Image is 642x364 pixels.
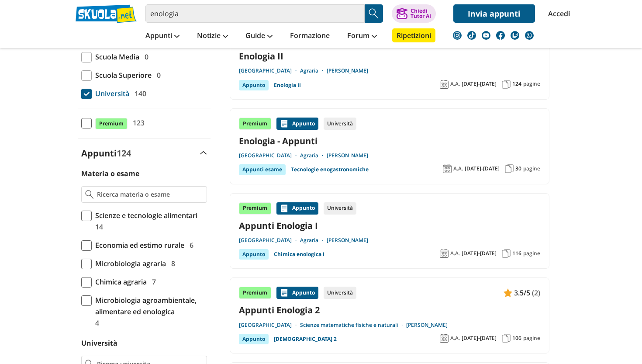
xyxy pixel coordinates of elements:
a: Tecnologie enogastronomiche [291,164,369,175]
a: [DEMOGRAPHIC_DATA] 2 [274,334,337,344]
a: Agraria [300,152,327,159]
a: Enologia - Appunti [239,135,540,147]
a: Appunti Enologia I [239,220,540,232]
span: 14 [92,221,103,232]
a: Accedi [548,4,566,23]
span: (2) [532,287,540,298]
a: [PERSON_NAME] [327,237,368,244]
a: Scienze matematiche fisiche e naturali [300,322,406,329]
div: Appunto [276,202,318,215]
img: Pagine [502,80,511,89]
img: Appunti contenuto [280,288,289,297]
span: 7 [148,276,156,288]
div: Appunto [239,249,269,260]
img: Cerca appunti, riassunti o versioni [367,7,380,20]
img: youtube [482,31,490,40]
span: [DATE]-[DATE] [462,80,497,87]
a: [PERSON_NAME] [327,152,368,159]
span: 116 [512,250,521,257]
a: Notizie [195,28,230,44]
div: Premium [239,118,271,130]
div: Appunti esame [239,164,286,175]
span: A.A. [453,165,463,172]
span: pagine [523,80,540,87]
a: Enologia II [274,80,301,90]
span: Economia ed estimo rurale [92,239,184,251]
span: 8 [168,258,175,269]
span: 124 [512,80,521,87]
div: Appunto [239,80,269,90]
span: 6 [186,239,193,251]
img: Pagine [505,164,514,173]
img: Anno accademico [440,249,449,258]
button: Search Button [365,4,383,23]
span: Microbiologia agraria [92,258,166,269]
div: Chiedi Tutor AI [411,8,431,19]
span: Chimica agraria [92,276,147,288]
label: Materia o esame [81,169,139,178]
div: Appunto [276,287,318,299]
img: Appunti contenuto [280,119,289,128]
img: Ricerca materia o esame [85,190,93,199]
img: Appunti contenuto [280,204,289,213]
img: Appunti contenuto [504,288,512,297]
span: 0 [153,69,161,81]
img: twitch [511,31,519,40]
span: 30 [515,165,521,172]
a: Agraria [300,67,327,74]
img: Anno accademico [440,334,449,343]
input: Cerca appunti, riassunti o versioni [145,4,365,23]
span: A.A. [450,250,460,257]
img: tiktok [467,31,476,40]
span: 106 [512,335,521,342]
img: Pagine [502,334,511,343]
a: Enologia II [239,50,540,62]
img: instagram [453,31,462,40]
span: Premium [95,118,128,129]
span: [DATE]-[DATE] [465,165,500,172]
span: 3.5/5 [514,287,530,298]
span: 123 [129,117,145,128]
img: Apri e chiudi sezione [200,151,207,155]
span: Scuola Superiore [92,69,152,81]
input: Ricerca materia o esame [97,190,203,199]
a: Formazione [288,28,332,44]
span: pagine [523,250,540,257]
span: pagine [523,165,540,172]
span: pagine [523,335,540,342]
span: 0 [141,51,148,62]
a: Guide [243,28,275,44]
a: Ripetizioni [392,28,435,42]
div: Appunto [276,118,318,130]
a: Forum [345,28,379,44]
a: [GEOGRAPHIC_DATA] [239,152,300,159]
img: Anno accademico [440,80,449,89]
a: Invia appunti [453,4,535,23]
div: Premium [239,287,271,299]
a: [PERSON_NAME] [406,322,448,329]
img: facebook [496,31,505,40]
a: Appunti Enologia 2 [239,304,540,316]
div: Università [324,287,356,299]
span: 124 [117,147,131,159]
a: [GEOGRAPHIC_DATA] [239,322,300,329]
span: 4 [92,317,99,329]
img: WhatsApp [525,31,534,40]
span: [DATE]-[DATE] [462,250,497,257]
a: Appunti [143,28,182,44]
span: [DATE]-[DATE] [462,335,497,342]
span: Microbiologia agroambientale, alimentare ed enologica [92,295,207,317]
span: Università [92,88,129,99]
a: Chimica enologica I [274,249,324,260]
a: Agraria [300,237,327,244]
span: Scuola Media [92,51,139,62]
a: [GEOGRAPHIC_DATA] [239,67,300,74]
a: [PERSON_NAME] [327,67,368,74]
div: Appunto [239,334,269,344]
img: Pagine [502,249,511,258]
span: Scienze e tecnologie alimentari [92,210,197,221]
div: Università [324,118,356,130]
label: Università [81,338,117,348]
label: Appunti [81,147,131,159]
span: 140 [131,88,146,99]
